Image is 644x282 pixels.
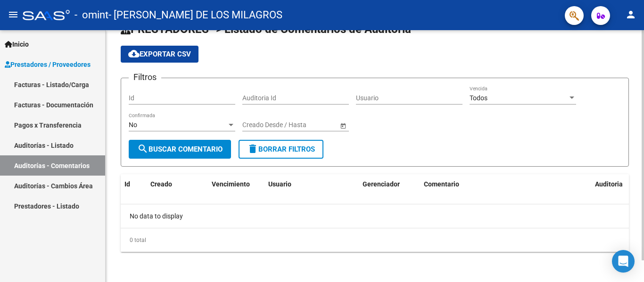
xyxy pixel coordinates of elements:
[212,180,250,188] span: Vencimiento
[338,121,348,130] button: Open calendar
[242,121,277,129] input: Fecha inicio
[129,140,231,159] button: Buscar Comentario
[137,145,223,153] span: Buscar Comentario
[363,180,400,188] span: Gerenciador
[121,228,629,252] div: 0 total
[239,140,323,159] button: Borrar Filtros
[128,50,191,58] span: Exportar CSV
[121,46,198,63] button: Exportar CSV
[612,250,635,273] div: Open Intercom Messenger
[268,180,291,188] span: Usuario
[285,121,331,129] input: Fecha fin
[247,145,315,153] span: Borrar Filtros
[424,180,459,188] span: Comentario
[74,5,108,25] span: - omint
[247,143,258,154] mat-icon: delete
[150,180,172,188] span: Creado
[5,39,29,49] span: Inicio
[108,5,282,25] span: - [PERSON_NAME] DE LOS MILAGROS
[128,48,140,59] mat-icon: cloud_download
[264,174,359,194] datatable-header-cell: Usuario
[137,143,149,154] mat-icon: search
[147,174,208,194] datatable-header-cell: Creado
[5,59,91,70] span: Prestadores / Proveedores
[208,174,264,194] datatable-header-cell: Vencimiento
[625,9,636,20] mat-icon: person
[595,180,623,188] span: Auditoria
[129,71,161,84] h3: Filtros
[124,180,130,188] span: Id
[129,121,137,129] span: No
[359,174,420,194] datatable-header-cell: Gerenciador
[121,174,147,194] datatable-header-cell: Id
[420,174,591,194] datatable-header-cell: Comentario
[470,94,487,102] span: Todos
[121,204,629,228] div: No data to display
[591,174,629,194] datatable-header-cell: Auditoria
[8,9,19,20] mat-icon: menu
